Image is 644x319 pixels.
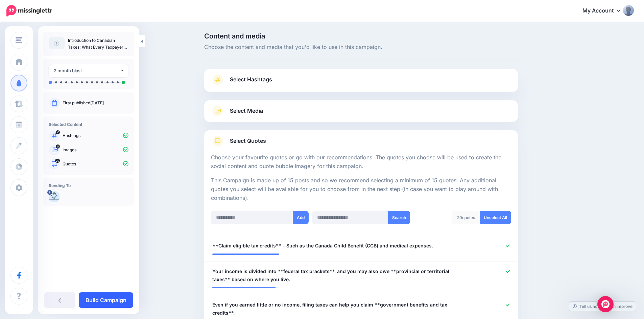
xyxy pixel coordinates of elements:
a: Select Quotes [211,136,511,153]
button: Search [388,211,410,224]
a: Select Hashtags [211,74,511,92]
button: 2 month blast [49,64,128,77]
div: 2 month blast [54,67,120,75]
img: menu.png [16,37,22,43]
span: Choose the content and media that you'd like to use in this campaign. [204,43,518,52]
p: Images [63,147,128,153]
div: quotes [452,211,480,224]
a: Unselect All [480,211,511,224]
span: **Claim eligible tax credits** – Such as the Canada Child Benefit (CCB) and medical expenses. [212,242,433,250]
h4: Sending To [49,183,128,188]
span: 0 [56,144,60,149]
p: Choose your favourite quotes or go with our recommendations. The quotes you choose will be used t... [211,153,511,171]
span: 20 [55,159,60,163]
span: 10 [56,130,60,134]
img: Missinglettr [6,5,52,17]
div: Open Intercom Messenger [597,296,614,312]
a: Select Media [211,106,511,116]
button: Add [293,211,309,224]
a: [DATE] [90,100,104,105]
a: My Account [576,3,634,19]
span: Select Hashtags [230,75,272,84]
span: 20 [457,215,462,220]
span: Even if you earned little or no income, filing taxes can help you claim **government benefits and... [212,301,459,317]
span: Your income is divided into **federal tax brackets**, and you may also owe **provincial or territ... [212,267,459,284]
p: Quotes [63,161,128,167]
span: Select Media [230,106,263,115]
span: Select Quotes [230,136,266,145]
p: First published [63,100,128,106]
p: Introduction to Canadian Taxes: What Every Taxpayer Needs to Know [68,37,128,51]
img: 317938522_637501121516658_7185873428726823829_n-bsa154653.png [49,191,59,202]
a: Tell us how we can improve [569,302,636,311]
p: Hashtags [63,133,128,139]
p: This Campaign is made up of 15 posts and so we recommend selecting a minimum of 15 quotes. Any ad... [211,176,511,203]
span: Content and media [204,33,518,39]
h4: Selected Content [49,122,128,127]
img: article-default-image-icon.png [49,37,65,49]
